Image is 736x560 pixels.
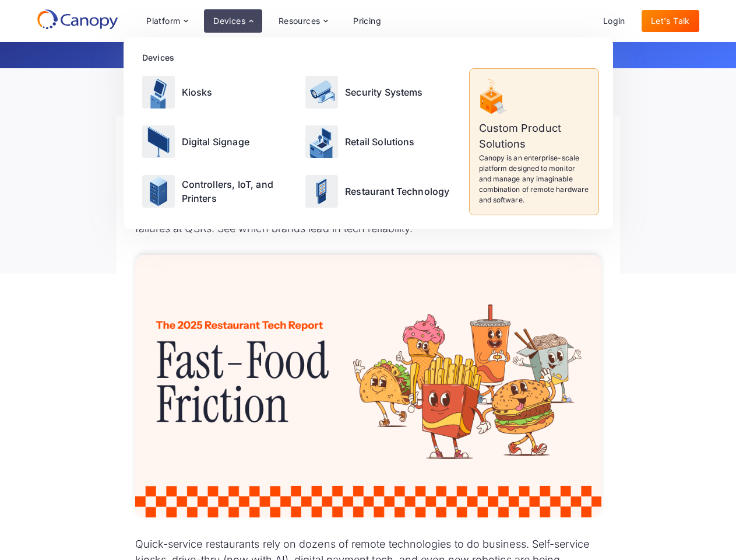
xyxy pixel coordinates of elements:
[279,17,321,25] div: Resources
[345,85,423,99] p: Security Systems
[479,153,589,205] p: Canopy is an enterprise-scale platform designed to monitor and manage any imaginable combination ...
[301,68,462,116] a: Security Systems
[345,184,449,198] p: Restaurant Technology
[204,9,262,33] div: Devices
[182,85,213,99] p: Kiosks
[142,51,599,64] div: Devices
[301,118,462,165] a: Retail Solutions
[124,37,613,229] nav: Devices
[269,9,337,33] div: Resources
[301,168,462,215] a: Restaurant Technology
[138,68,299,116] a: Kiosks
[146,17,180,25] div: Platform
[642,10,699,32] a: Let's Talk
[137,9,197,33] div: Platform
[138,168,299,215] a: Controllers, IoT, and Printers
[345,135,415,149] p: Retail Solutions
[182,177,294,205] p: Controllers, IoT, and Printers
[213,17,245,25] div: Devices
[344,10,390,32] a: Pricing
[83,49,654,61] p: Get
[469,68,599,215] a: Custom Product SolutionsCanopy is an enterprise-scale platform designed to monitor and manage any...
[594,10,635,32] a: Login
[479,120,589,152] p: Custom Product Solutions
[182,135,249,149] p: Digital Signage
[138,118,299,165] a: Digital Signage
